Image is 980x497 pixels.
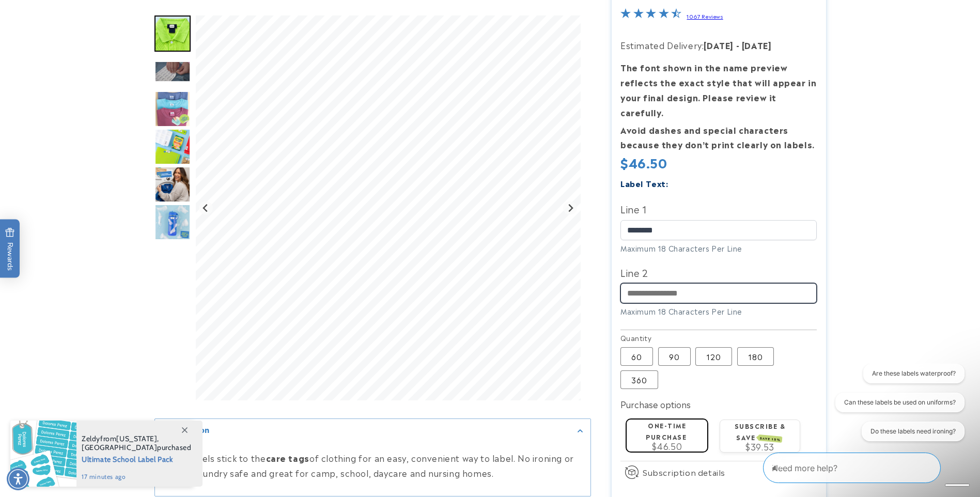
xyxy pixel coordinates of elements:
[154,166,191,203] img: Stick N' Wear® Labels - Label Land
[704,39,734,51] strong: [DATE]
[687,12,723,20] a: 1067 Reviews - open in a new tab
[620,264,817,281] label: Line 2
[646,421,687,441] label: One-time purchase
[154,91,191,127] div: Go to slide 4
[620,200,817,217] label: Line 1
[620,398,691,410] label: Purchase options
[742,39,772,51] strong: [DATE]
[620,38,817,53] p: Estimated Delivery:
[758,434,783,443] span: SAVE 15%
[735,421,786,441] label: Subscribe & save
[154,129,191,165] div: Go to slide 5
[160,451,585,480] p: These labels stick to the of clothing for an easy, convenient way to label. No ironing or sewing!...
[620,123,815,151] strong: Avoid dashes and special characters because they don’t print clearly on labels.
[82,434,100,443] span: Zeldy
[155,419,590,442] summary: Description
[620,243,817,254] div: Maximum 18 Characters Per Line
[154,91,191,127] img: Stick N' Wear® Labels - Label Land
[82,434,192,452] span: from , purchased
[620,333,652,343] legend: Quantity
[154,204,191,240] div: Go to slide 7
[154,60,191,82] img: null
[620,153,667,172] span: $46.50
[620,370,658,389] label: 360
[643,466,725,478] span: Subscription details
[695,347,732,366] label: 120
[154,15,191,52] div: Go to slide 2
[737,347,774,366] label: 180
[620,347,653,366] label: 60
[154,204,191,240] img: Stick N' Wear® Labels - Label Land
[154,15,191,52] img: Stick N' Wear® Labels - Label Land
[745,440,774,453] span: $39.53
[620,306,817,317] div: Maximum 18 Characters Per Line
[266,452,309,464] strong: care tags
[563,201,577,215] button: Next slide
[116,434,157,443] span: [US_STATE]
[827,364,970,451] iframe: Gorgias live chat conversation starters
[620,61,816,118] strong: The font shown in the name preview reflects the exact style that will appear in your final design...
[652,440,682,452] span: $46.50
[620,9,681,22] span: 4.7-star overall rating
[5,228,15,271] span: Rewards
[620,177,668,189] label: Label Text:
[82,443,157,452] span: [GEOGRAPHIC_DATA]
[763,448,970,487] iframe: Gorgias Floating Chat
[736,39,740,51] strong: -
[658,347,691,366] label: 90
[7,468,29,490] div: Accessibility Menu
[154,129,191,165] img: Stick N' Wear® Labels - Label Land
[154,53,191,89] div: Go to slide 3
[82,452,192,465] span: Ultimate School Label Pack
[199,201,213,215] button: Previous slide
[82,472,192,482] span: 17 minutes ago
[154,166,191,203] div: Go to slide 6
